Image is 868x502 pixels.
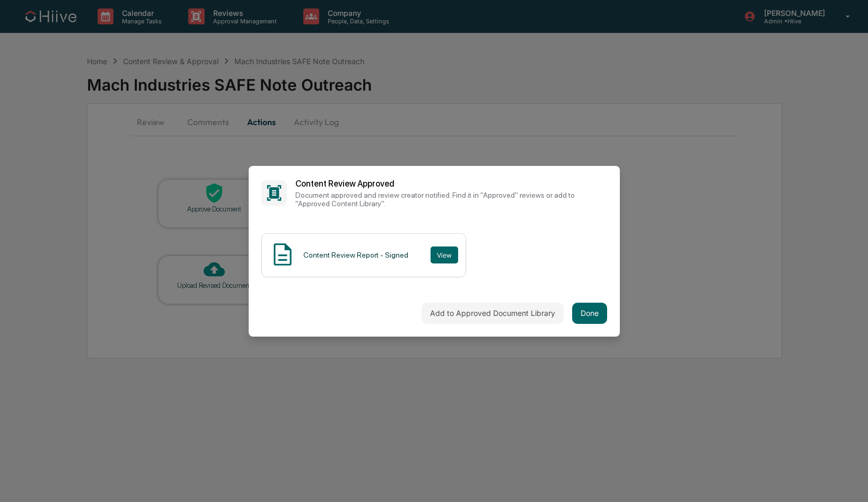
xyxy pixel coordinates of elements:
button: View [431,246,458,263]
p: Document approved and review creator notified. Find it in "Approved" reviews or add to "Approved ... [295,191,607,208]
button: Done [572,303,607,324]
button: Add to Approved Document Library [422,303,564,324]
div: Content Review Report - Signed [303,251,408,259]
h2: Content Review Approved [295,179,607,189]
iframe: Open customer support [834,467,863,496]
img: Document Icon [269,241,296,268]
